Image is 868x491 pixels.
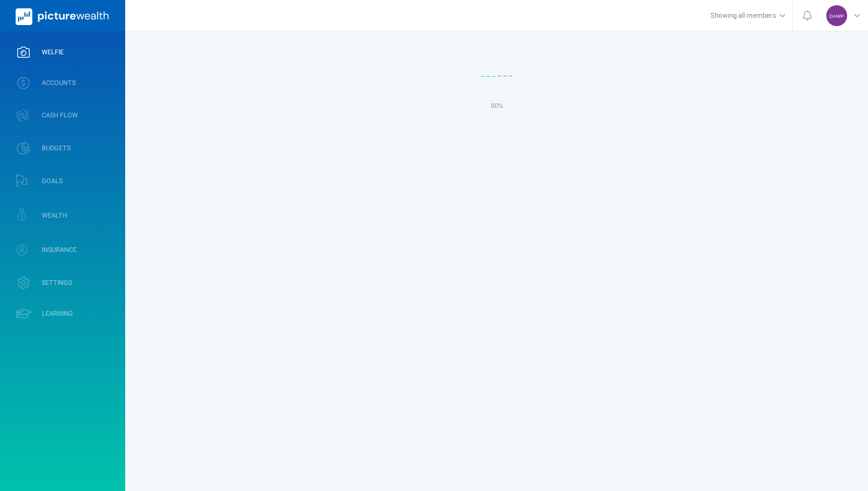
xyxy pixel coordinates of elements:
span: GOALS [42,177,63,185]
span: DAWP [829,13,844,19]
span: LEARNING [42,309,73,318]
span: WELFIE [42,48,64,56]
span: CASH FLOW [42,111,78,119]
span: WEALTH [42,211,67,220]
span: INSURANCE [42,246,77,254]
span: BUDGETS [42,144,70,152]
div: 80 % [142,102,851,110]
img: PictureWealth [16,8,108,25]
span: ACCOUNTS [42,79,76,87]
div: David Anthony Welnoski Pettit [826,5,847,26]
span: SETTINGS [42,279,72,287]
